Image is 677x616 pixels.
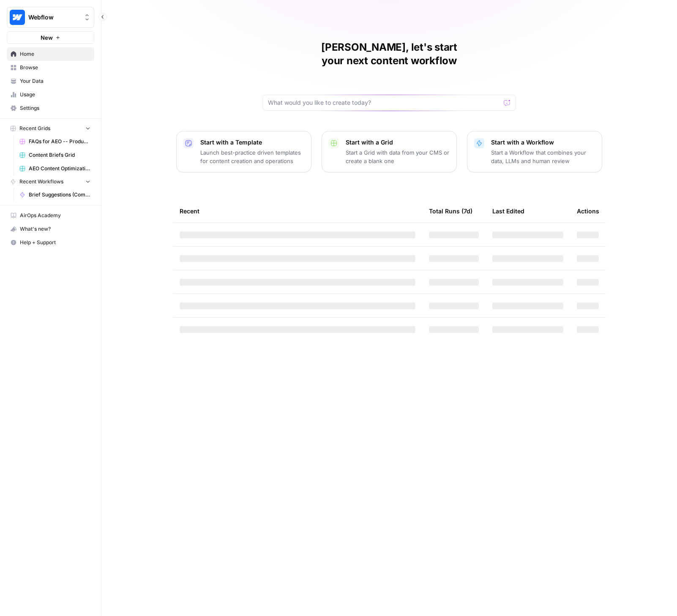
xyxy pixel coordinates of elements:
button: Start with a TemplateLaunch best-practice driven templates for content creation and operations [176,131,311,172]
button: Start with a WorkflowStart a Workflow that combines your data, LLMs and human review [467,131,602,172]
a: Brief Suggestions (Competitive Gap Analysis) [16,188,94,202]
span: FAQs for AEO -- Product/Features Pages Grid [29,138,90,145]
p: Start with a Template [200,138,304,147]
button: Help + Support [7,236,94,249]
button: Start with a GridStart a Grid with data from your CMS or create a blank one [322,131,457,172]
span: Settings [20,104,90,112]
span: AirOps Academy [20,212,90,219]
a: Settings [7,101,94,115]
span: Home [20,50,90,58]
h1: [PERSON_NAME], let's start your next content workflow [262,41,516,68]
span: Recent Grids [19,125,50,132]
a: Content Briefs Grid [16,148,94,162]
span: Webflow [28,13,79,22]
span: New [41,33,53,42]
button: Recent Workflows [7,175,94,188]
div: Recent [180,199,415,223]
input: What would you like to create today? [268,98,500,107]
a: AEO Content Optimizations Grid [16,162,94,175]
span: Usage [20,91,90,98]
span: AEO Content Optimizations Grid [29,165,90,172]
p: Start with a Workflow [491,138,595,147]
a: Usage [7,88,94,101]
button: Workspace: Webflow [7,7,94,28]
p: Start a Workflow that combines your data, LLMs and human review [491,148,595,165]
div: Actions [577,199,599,223]
span: Content Briefs Grid [29,151,90,159]
button: What's new? [7,222,94,236]
button: Recent Grids [7,122,94,135]
a: Your Data [7,74,94,88]
span: Browse [20,64,90,71]
div: Last Edited [492,199,524,223]
span: Help + Support [20,239,90,246]
a: AirOps Academy [7,209,94,222]
img: Webflow Logo [10,10,25,25]
div: What's new? [7,223,94,235]
span: Recent Workflows [19,178,63,185]
a: FAQs for AEO -- Product/Features Pages Grid [16,135,94,148]
p: Start with a Grid [346,138,450,147]
span: Brief Suggestions (Competitive Gap Analysis) [29,191,90,199]
span: Your Data [20,77,90,85]
a: Browse [7,61,94,74]
button: New [7,31,94,44]
p: Launch best-practice driven templates for content creation and operations [200,148,304,165]
p: Start a Grid with data from your CMS or create a blank one [346,148,450,165]
div: Total Runs (7d) [429,199,472,223]
a: Home [7,47,94,61]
